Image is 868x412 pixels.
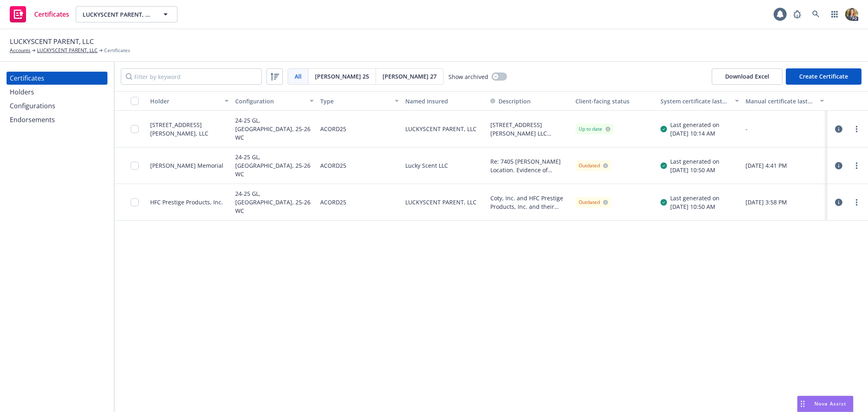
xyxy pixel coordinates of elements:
span: LUCKYSCENT PARENT, LLC [83,10,153,19]
button: Nova Assist [797,396,853,412]
a: Accounts [10,47,31,54]
div: [DATE] 10:14 AM [670,129,719,138]
div: Type [320,97,390,105]
a: Certificates [7,3,72,26]
button: [STREET_ADDRESS][PERSON_NAME] LLC (Landlord), Dress Code LLC, and Citizens Bank NA. are included ... [490,121,569,138]
div: Last generated on [670,194,719,202]
button: LUCKYSCENT PARENT, LLC [76,6,177,22]
input: Select all [131,97,139,105]
input: Toggle Row Selected [131,198,139,206]
button: Type [317,91,402,111]
div: Configurations [10,99,55,112]
div: HFC Prestige Products, Inc. [150,198,223,206]
a: Configurations [7,99,107,112]
span: [PERSON_NAME] 25 [315,72,369,81]
div: Outdated [579,162,608,169]
span: Certificates [34,11,69,18]
div: Drag to move [798,396,808,412]
div: 24-25 GL, [GEOGRAPHIC_DATA], 25-26 WC [235,152,314,179]
div: [DATE] 3:58 PM [746,198,824,206]
span: LUCKYSCENT PARENT, LLC [10,36,94,47]
div: [DATE] 4:41 PM [746,161,824,170]
a: Endorsements [7,113,107,126]
div: Manual certificate last generated [746,97,815,105]
div: ACORD25 [320,189,346,215]
div: 24-25 GL, [GEOGRAPHIC_DATA], 25-26 WC [235,116,314,142]
a: more [852,197,861,207]
button: Client-facing status [572,91,657,111]
button: Configuration [232,91,317,111]
button: Create Certificate [786,68,861,85]
a: more [852,161,861,171]
div: ACORD25 [320,152,346,179]
div: LUCKYSCENT PARENT, LLC [402,111,487,147]
div: Named Insured [405,97,484,105]
span: All [295,72,302,81]
div: Endorsements [10,113,55,126]
a: more [852,124,861,134]
input: Toggle Row Selected [131,125,139,133]
span: Show archived [448,72,488,81]
div: Holders [10,85,34,99]
button: Download Excel [712,68,783,85]
div: Up to date [579,125,610,133]
span: Nova Assist [814,400,846,407]
div: LUCKYSCENT PARENT, LLC [402,184,487,221]
div: Holder [150,97,220,105]
div: [DATE] 10:50 AM [670,202,719,211]
a: LUCKYSCENT PARENT, LLC [37,47,98,54]
div: Certificates [10,72,44,85]
div: Outdated [579,199,608,206]
div: Last generated on [670,121,719,129]
span: [PERSON_NAME] 27 [383,72,437,81]
div: Lucky Scent LLC [402,147,487,184]
input: Filter by keyword [121,68,262,85]
div: [STREET_ADDRESS][PERSON_NAME], LLC [150,121,229,138]
a: Switch app [826,6,843,22]
div: [PERSON_NAME] Memorial [150,161,223,170]
div: Client-facing status [575,97,654,105]
div: Last generated on [670,157,719,166]
a: Holders [7,85,107,99]
button: Holder [147,91,232,111]
div: Configuration [235,97,305,105]
button: System certificate last generated [657,91,742,111]
button: Named Insured [402,91,487,111]
button: Description [490,97,531,105]
div: 24-25 GL, [GEOGRAPHIC_DATA], 25-26 WC [235,189,314,215]
div: [DATE] 10:50 AM [670,166,719,174]
div: ACORD25 [320,116,346,142]
button: Coty, Inc. and HFC Prestige Products, Inc. and their affiliates, subsidiaries, partners, licensor... [490,194,569,211]
button: Re: 7405 [PERSON_NAME] Location. Evidence of Coverage. [490,157,569,174]
img: photo [845,8,858,21]
span: Certificates [104,47,130,54]
div: System certificate last generated [660,97,730,105]
a: Search [808,6,824,22]
a: Certificates [7,72,107,85]
a: Report a Bug [789,6,805,22]
input: Toggle Row Selected [131,162,139,170]
div: - [746,125,824,133]
button: Manual certificate last generated [742,91,827,111]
